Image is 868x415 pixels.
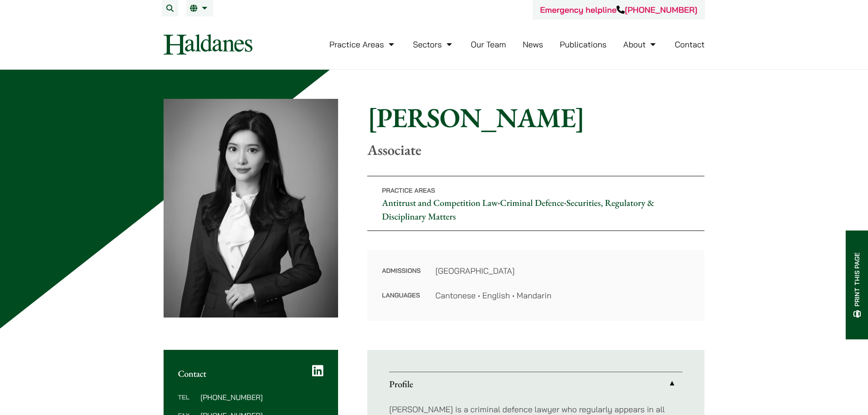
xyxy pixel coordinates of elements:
[382,289,421,302] dt: Languages
[164,99,339,318] img: Florence Yan photo
[413,39,454,50] a: Sectors
[675,39,705,50] a: Contact
[435,289,690,302] dd: Cantonese • English • Mandarin
[367,176,704,231] p: • •
[389,372,683,396] a: Profile
[329,39,396,50] a: Practice Areas
[312,364,324,377] a: LinkedIn
[367,101,704,134] h1: [PERSON_NAME]
[190,5,210,12] a: EN
[382,186,435,195] span: Practice Areas
[200,394,324,401] dd: [PHONE_NUMBER]
[523,39,543,50] a: News
[471,39,506,50] a: Our Team
[178,394,197,412] dt: Tel
[178,368,324,379] h2: Contact
[623,39,658,50] a: About
[500,197,564,209] a: Criminal Defence
[435,265,690,277] dd: [GEOGRAPHIC_DATA]
[560,39,607,50] a: Publications
[382,197,498,209] a: Antitrust and Competition Law
[540,5,697,15] a: Emergency helpline[PHONE_NUMBER]
[367,141,704,159] p: Associate
[382,197,654,222] a: Securities, Regulatory & Disciplinary Matters
[382,265,421,289] dt: Admissions
[164,34,252,55] img: Logo of Haldanes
